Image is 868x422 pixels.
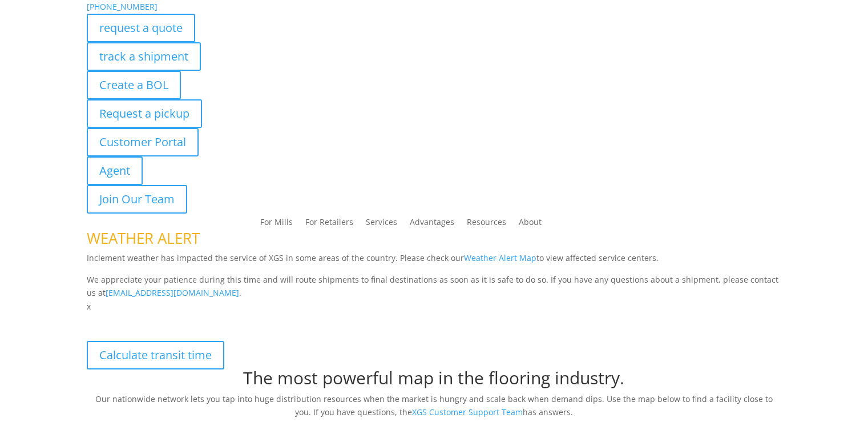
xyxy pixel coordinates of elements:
a: request a quote [87,14,195,42]
h1: The most powerful map in the flooring industry. [87,369,781,392]
a: Resources [467,218,506,231]
a: Services [366,218,397,231]
p: XGS Distribution Network [87,314,781,341]
a: Join Our Team [87,185,187,214]
a: Create a BOL [87,71,181,99]
a: Agent [87,156,143,185]
a: For Retailers [305,218,353,231]
a: [PHONE_NUMBER] [87,1,158,12]
a: [EMAIL_ADDRESS][DOMAIN_NAME] [106,287,239,298]
a: Calculate transit time [87,341,224,369]
a: Customer Portal [87,128,199,156]
a: About [519,218,542,231]
a: Request a pickup [87,99,202,128]
a: For Mills [260,218,293,231]
span: WEATHER ALERT [87,228,200,248]
a: Advantages [410,218,454,231]
a: track a shipment [87,42,201,71]
p: Inclement weather has impacted the service of XGS in some areas of the country. Please check our ... [87,251,781,273]
p: Our nationwide network lets you tap into huge distribution resources when the market is hungry an... [87,392,781,420]
p: We appreciate your patience during this time and will route shipments to final destinations as so... [87,273,781,300]
a: Weather Alert Map [464,252,536,263]
a: XGS Customer Support Team [412,407,523,417]
p: x [87,300,781,314]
